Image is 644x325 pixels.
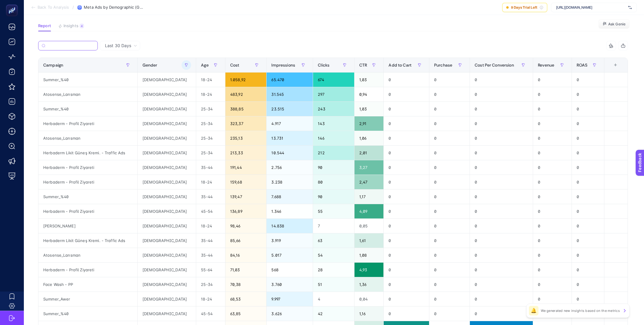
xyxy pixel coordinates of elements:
[533,204,571,218] div: 0
[196,116,225,131] div: 25-34
[72,5,74,10] span: /
[384,277,429,292] div: 0
[429,248,470,262] div: 0
[628,4,632,10] img: svg%3e
[138,160,196,175] div: [DEMOGRAPHIC_DATA]
[138,233,196,248] div: [DEMOGRAPHIC_DATA]
[533,233,571,248] div: 0
[138,277,196,292] div: [DEMOGRAPHIC_DATA]
[225,160,267,175] div: 191,44
[267,160,313,175] div: 2.756
[267,204,313,218] div: 1.346
[470,306,533,321] div: 0
[267,219,313,233] div: 14.838
[196,190,225,204] div: 35-44
[470,219,533,233] div: 0
[38,102,137,116] div: Summer_%40
[138,175,196,189] div: [DEMOGRAPHIC_DATA]
[384,292,429,306] div: 0
[38,24,51,28] span: Report
[572,263,604,277] div: 0
[196,306,225,321] div: 45-54
[225,146,267,160] div: 213,33
[38,190,137,204] div: Summer_%40
[267,233,313,248] div: 3.919
[384,233,429,248] div: 0
[267,306,313,321] div: 3.626
[384,190,429,204] div: 0
[38,306,137,321] div: Summer_%40
[533,102,571,116] div: 0
[470,233,533,248] div: 0
[533,277,571,292] div: 0
[196,87,225,101] div: 18-24
[572,116,604,131] div: 0
[556,5,626,10] span: [URL][DOMAIN_NAME]
[529,306,538,315] div: 🔔
[533,219,571,233] div: 0
[38,175,137,189] div: Herbaderm - Profil Ziyareti
[470,160,533,175] div: 0
[225,248,267,262] div: 84,16
[38,292,137,306] div: Summer_Awer
[48,44,94,48] input: Search
[138,102,196,116] div: [DEMOGRAPHIC_DATA]
[105,43,131,49] span: Last 30 Days
[313,146,354,160] div: 212
[313,73,354,87] div: 674
[429,160,470,175] div: 0
[572,146,604,160] div: 0
[429,131,470,145] div: 0
[354,87,384,101] div: 0,94
[359,63,367,67] span: CTR
[470,190,533,204] div: 0
[384,87,429,101] div: 0
[354,306,384,321] div: 1,16
[138,263,196,277] div: [DEMOGRAPHIC_DATA]
[470,292,533,306] div: 0
[470,87,533,101] div: 0
[313,102,354,116] div: 243
[267,277,313,292] div: 3.760
[313,306,354,321] div: 42
[475,63,514,67] span: Cost Per Conversion
[572,204,604,218] div: 0
[225,73,267,87] div: 1.058,92
[267,292,313,306] div: 9.997
[533,263,571,277] div: 0
[196,248,225,262] div: 35-44
[138,306,196,321] div: [DEMOGRAPHIC_DATA]
[429,263,470,277] div: 0
[533,87,571,101] div: 0
[470,175,533,189] div: 0
[609,63,614,76] div: 12 items selected
[38,160,137,175] div: Herbaderm - Profil Ziyareti
[267,263,313,277] div: 568
[138,131,196,145] div: [DEMOGRAPHIC_DATA]
[470,204,533,218] div: 0
[384,146,429,160] div: 0
[608,22,626,27] span: Ask Genie
[572,73,604,87] div: 0
[196,160,225,175] div: 35-44
[384,73,429,87] div: 0
[313,204,354,218] div: 55
[533,190,571,204] div: 0
[354,73,384,87] div: 1,03
[267,73,313,87] div: 65.470
[196,102,225,116] div: 25-34
[225,131,267,145] div: 235,13
[225,175,267,189] div: 159,68
[313,248,354,262] div: 54
[533,292,571,306] div: 0
[470,116,533,131] div: 0
[533,160,571,175] div: 0
[577,63,588,67] span: ROAS
[572,160,604,175] div: 0
[201,63,208,67] span: Age
[143,63,157,67] span: Gender
[429,73,470,87] div: 0
[384,102,429,116] div: 0
[610,63,621,67] div: +
[84,5,143,10] span: Meta Ads by Demographic (Gender + Age)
